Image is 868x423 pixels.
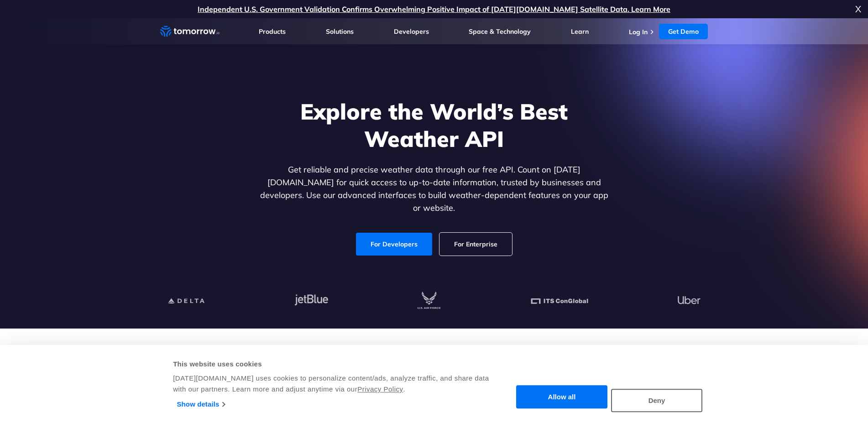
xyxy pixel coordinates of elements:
div: [DATE][DOMAIN_NAME] uses cookies to personalize content/ads, analyze traffic, and share data with... [173,373,490,395]
a: Get Demo [659,24,708,39]
a: Space & Technology [469,27,531,36]
div: This website uses cookies [173,359,490,370]
a: For Enterprise [439,233,512,256]
a: Independent U.S. Government Validation Confirms Overwhelming Positive Impact of [DATE][DOMAIN_NAM... [198,5,670,14]
a: Products [259,27,286,36]
a: Home link [160,25,220,38]
a: Log In [629,28,648,36]
a: Privacy Policy [357,385,403,393]
a: Show details [177,397,225,411]
p: Get reliable and precise weather data through our free API. Count on [DATE][DOMAIN_NAME] for quic... [258,163,610,214]
a: Developers [394,27,429,36]
a: For Developers [356,233,432,256]
a: Solutions [326,27,354,36]
button: Allow all [516,386,607,409]
h1: Explore the World’s Best Weather API [258,98,610,152]
a: Learn [571,27,589,36]
button: Deny [611,389,702,412]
